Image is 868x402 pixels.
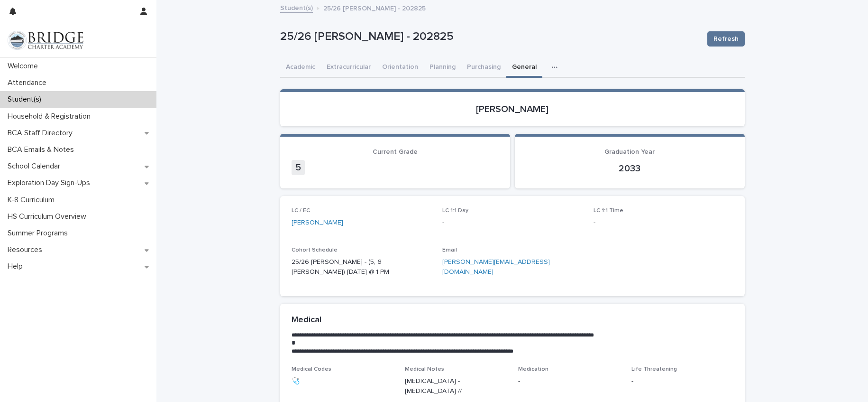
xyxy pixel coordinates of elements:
[292,315,321,326] h2: Medical
[4,78,54,87] p: Attendance
[594,208,623,214] span: LC 1:1 Time
[8,31,83,50] img: V1C1m3IdTEidaUdm9Hs0
[292,257,431,277] p: 25/26 [PERSON_NAME] - (5, 6 [PERSON_NAME]) [DATE] @ 1 PM
[707,31,745,47] button: Refresh
[292,208,310,214] span: LC / EC
[280,2,313,13] a: Student(s)
[405,366,444,372] span: Medical Notes
[292,366,331,372] span: Medical Codes
[442,259,550,275] a: [PERSON_NAME][EMAIL_ADDRESS][DOMAIN_NAME]
[280,30,700,44] p: 25/26 [PERSON_NAME] - 202825
[518,376,620,386] p: -
[631,366,677,372] span: Life Threatening
[442,218,582,228] p: -
[4,95,49,104] p: Student(s)
[4,196,62,205] p: K-8 Curriculum
[280,58,321,78] button: Academic
[4,212,94,221] p: HS Curriculum Overview
[4,112,98,121] p: Household & Registration
[4,145,82,154] p: BCA Emails & Notes
[376,58,424,78] button: Orientation
[631,376,733,386] p: -
[292,160,305,175] span: 5
[373,149,418,155] span: Current Grade
[506,58,542,78] button: General
[4,229,75,238] p: Summer Programs
[292,218,343,228] a: [PERSON_NAME]
[442,208,468,214] span: LC 1:1 Day
[713,34,739,44] span: Refresh
[405,376,507,396] p: [MEDICAL_DATA] - [MEDICAL_DATA] //
[292,103,733,115] p: [PERSON_NAME]
[424,58,461,78] button: Planning
[4,245,50,254] p: Resources
[292,376,393,386] p: 🩺
[442,247,457,253] span: Email
[321,58,376,78] button: Extracurricular
[4,62,46,71] p: Welcome
[323,2,426,13] p: 25/26 [PERSON_NAME] - 202825
[594,218,733,228] p: -
[518,366,548,372] span: Medication
[526,163,733,174] p: 2033
[292,247,338,253] span: Cohort Schedule
[4,178,98,187] p: Exploration Day Sign-Ups
[4,262,30,271] p: Help
[604,149,655,155] span: Graduation Year
[4,129,80,138] p: BCA Staff Directory
[4,162,68,171] p: School Calendar
[461,58,506,78] button: Purchasing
